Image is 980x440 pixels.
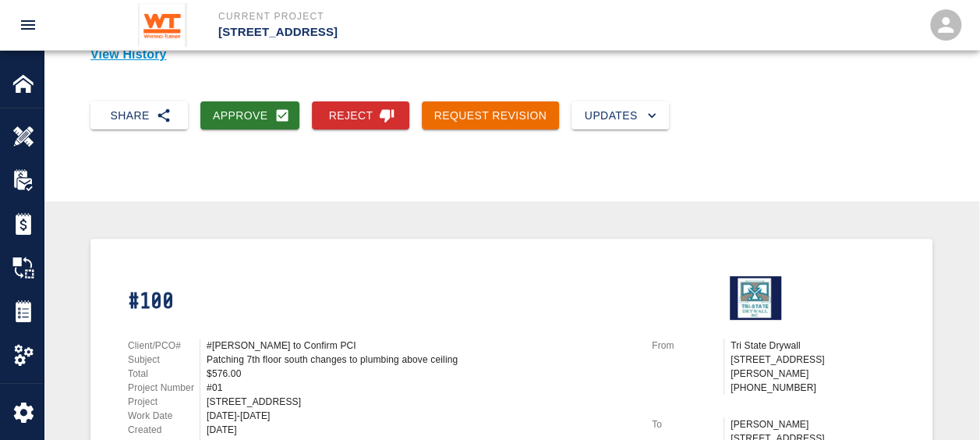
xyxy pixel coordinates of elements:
p: Subject [128,353,200,367]
iframe: Chat Widget [902,365,980,440]
p: Tri State Drywall [731,339,895,353]
p: Created [128,423,200,437]
img: Whiting-Turner [138,3,187,47]
h1: #100 [128,289,633,316]
button: Request Revision [422,101,560,130]
p: [PERSON_NAME] [731,417,895,431]
p: [STREET_ADDRESS][PERSON_NAME] [731,353,895,381]
img: Tri State Drywall [730,276,781,320]
button: open drawer [9,6,47,44]
div: [STREET_ADDRESS] [207,395,633,409]
p: Work Date [128,409,200,423]
p: Current Project [218,9,575,23]
div: [DATE] [207,423,633,437]
div: [DATE]-[DATE] [207,409,633,423]
p: View History [90,45,932,64]
p: Project [128,395,200,409]
div: #01 [207,381,633,395]
div: Patching 7th floor south changes to plumbing above ceiling [207,353,633,367]
button: Reject [312,101,409,130]
div: #[PERSON_NAME] to Confirm PCI [207,339,633,353]
button: Approve [200,101,299,130]
p: Client/PCO# [128,339,200,353]
p: From [652,339,724,353]
p: [PHONE_NUMBER] [731,381,895,395]
p: Total [128,367,200,381]
div: $576.00 [207,367,633,381]
button: Updates [571,101,669,130]
p: To [652,417,724,431]
button: Share [90,101,188,130]
p: [STREET_ADDRESS] [218,23,575,41]
p: Project Number [128,381,200,395]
